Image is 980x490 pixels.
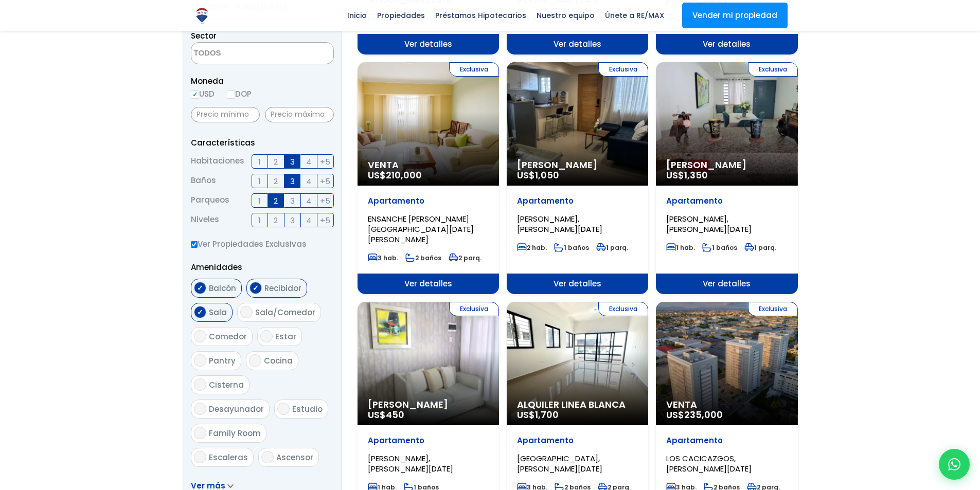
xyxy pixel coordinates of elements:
[194,330,206,342] input: Comedor
[191,213,219,227] span: Niveles
[191,261,334,274] p: Amenidades
[666,243,695,252] span: 1 hab.
[358,62,499,294] a: Exclusiva Venta US$210,000 Apartamento ENSANCHE [PERSON_NAME][GEOGRAPHIC_DATA][DATE][PERSON_NAME]...
[290,214,295,227] span: 3
[368,169,422,182] span: US$
[554,243,589,252] span: 1 baños
[191,30,217,41] span: Sector
[191,193,229,208] span: Parqueos
[449,253,482,262] span: 2 parq.
[449,62,499,77] span: Exclusiva
[358,274,499,294] span: Ver detalles
[191,174,216,188] span: Baños
[249,354,261,367] input: Cocina
[274,155,278,168] span: 2
[748,62,798,77] span: Exclusiva
[255,307,315,318] span: Sala/Comedor
[194,451,206,463] input: Escaleras
[264,283,301,294] span: Recibidor
[666,160,787,170] span: [PERSON_NAME]
[507,274,648,294] span: Ver detalles
[290,194,295,207] span: 3
[209,452,248,463] span: Escaleras
[292,404,323,414] span: Estudio
[320,214,330,227] span: +5
[261,451,274,463] input: Ascensor
[368,213,474,245] span: ENSANCHE [PERSON_NAME][GEOGRAPHIC_DATA][DATE][PERSON_NAME]
[209,307,227,318] span: Sala
[274,175,278,188] span: 2
[600,8,669,23] span: Únete a RE/MAX
[666,408,723,421] span: US$
[209,379,244,390] span: Cisterna
[276,452,313,463] span: Ascensor
[517,453,602,474] span: [GEOGRAPHIC_DATA], [PERSON_NAME][DATE]
[449,302,499,316] span: Exclusiva
[227,87,252,100] label: DOP
[666,213,752,234] span: [PERSON_NAME], [PERSON_NAME][DATE]
[306,155,311,168] span: 4
[191,107,260,122] input: Precio mínimo
[264,355,293,366] span: Cocina
[194,403,206,415] input: Desayunador
[535,169,559,182] span: 1,050
[320,155,330,168] span: +5
[258,175,261,188] span: 1
[209,355,236,366] span: Pantry
[744,243,776,252] span: 1 parq.
[191,90,199,99] input: USD
[274,214,278,227] span: 2
[386,408,404,421] span: 450
[258,214,261,227] span: 1
[684,169,708,182] span: 1,350
[191,43,291,65] textarea: Search
[535,408,559,421] span: 1,700
[306,175,311,188] span: 4
[386,169,422,182] span: 210,000
[209,428,261,439] span: Family Room
[209,404,264,414] span: Desayunador
[306,194,311,207] span: 4
[191,87,215,100] label: USD
[258,194,261,207] span: 1
[598,62,648,77] span: Exclusiva
[193,7,211,25] img: Logo de REMAX
[194,282,206,294] input: Balcón
[517,408,559,421] span: US$
[666,169,708,182] span: US$
[275,331,296,342] span: Estar
[372,8,430,23] span: Propiedades
[320,175,330,188] span: +5
[209,283,236,294] span: Balcón
[517,213,602,234] span: [PERSON_NAME], [PERSON_NAME][DATE]
[290,175,295,188] span: 3
[598,302,648,316] span: Exclusiva
[368,196,489,206] p: Apartamento
[682,3,788,28] a: Vender mi propiedad
[656,34,797,55] span: Ver detalles
[405,253,441,262] span: 2 baños
[209,331,247,342] span: Comedor
[240,306,253,318] input: Sala/Comedor
[507,34,648,55] span: Ver detalles
[430,8,531,23] span: Préstamos Hipotecarios
[517,435,638,446] p: Apartamento
[656,62,797,294] a: Exclusiva [PERSON_NAME] US$1,350 Apartamento [PERSON_NAME], [PERSON_NAME][DATE] 1 hab. 1 baños 1 ...
[320,194,330,207] span: +5
[684,408,723,421] span: 235,000
[306,214,311,227] span: 4
[227,90,235,99] input: DOP
[517,169,559,182] span: US$
[191,136,334,149] p: Características
[342,8,372,23] span: Inicio
[368,160,489,170] span: Venta
[194,378,206,391] input: Cisterna
[517,400,638,410] span: Alquiler Linea Blanca
[191,238,334,250] label: Ver Propiedades Exclusivas
[368,453,453,474] span: [PERSON_NAME], [PERSON_NAME][DATE]
[702,243,737,252] span: 1 baños
[258,155,261,168] span: 1
[194,306,206,318] input: Sala
[277,403,290,415] input: Estudio
[666,435,787,446] p: Apartamento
